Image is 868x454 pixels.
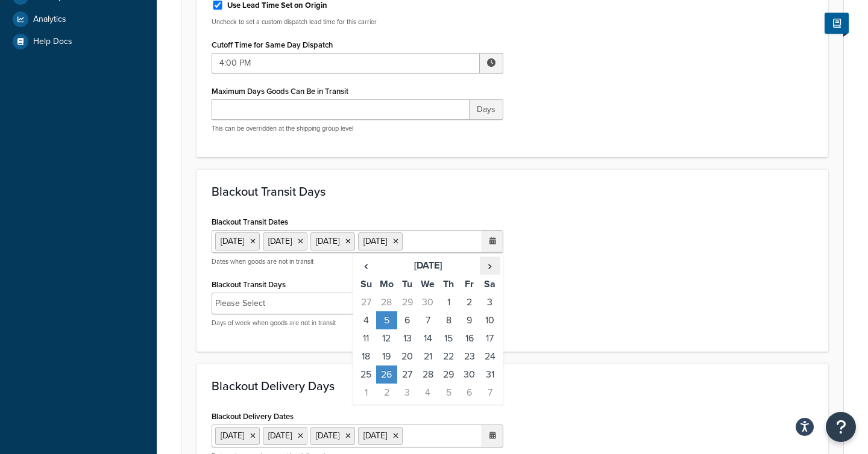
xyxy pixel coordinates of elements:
td: 21 [418,347,438,365]
td: 3 [480,293,500,311]
td: 9 [459,311,479,329]
td: 20 [397,347,418,365]
td: 19 [376,347,397,365]
label: Maximum Days Goods Can Be in Transit [212,87,348,96]
td: 30 [459,365,479,384]
td: 8 [438,311,459,329]
p: Days of week when goods are not in transit [212,319,503,328]
th: Fr [459,275,479,294]
td: 13 [397,329,418,347]
a: Help Docs [9,31,148,52]
td: 15 [438,329,459,347]
li: [DATE] [310,232,355,250]
td: 29 [438,365,459,384]
label: Blackout Transit Days [212,280,286,289]
td: 29 [397,293,418,311]
th: We [418,275,438,294]
th: Th [438,275,459,294]
th: Sa [480,275,500,294]
li: [DATE] [358,427,403,445]
p: This can be overridden at the shipping group level [212,124,503,133]
td: 26 [376,365,397,384]
span: Days [470,99,503,120]
td: 30 [418,293,438,311]
td: 5 [438,384,459,402]
th: Mo [376,275,397,294]
td: 24 [480,347,500,365]
button: Open Resource Center [826,412,856,442]
li: [DATE] [263,232,307,250]
button: Show Help Docs [825,13,849,34]
p: Dates when goods are not in transit [212,257,503,266]
td: 31 [480,365,500,384]
li: Please Select [215,295,265,312]
td: 11 [356,329,376,347]
td: 10 [480,311,500,329]
span: ‹ [356,257,376,274]
td: 25 [356,365,376,384]
td: 7 [480,384,500,402]
td: 6 [397,311,418,329]
td: 2 [376,384,397,402]
li: [DATE] [215,232,260,250]
td: 28 [418,365,438,384]
th: Su [356,275,376,294]
li: [DATE] [310,427,355,445]
td: 27 [356,293,376,311]
th: [DATE] [376,257,479,275]
a: Analytics [9,8,148,30]
td: 18 [356,347,376,365]
td: 3 [397,384,418,402]
span: Analytics [33,14,66,25]
label: Blackout Transit Dates [212,217,288,226]
li: [DATE] [215,427,260,445]
td: 17 [480,329,500,347]
li: [DATE] [263,427,307,445]
label: Cutoff Time for Same Day Dispatch [212,40,333,49]
td: 4 [418,384,438,402]
td: 5 [376,311,397,329]
h3: Blackout Transit Days [212,185,813,198]
td: 6 [459,384,479,402]
span: › [480,257,500,274]
p: Uncheck to set a custom dispatch lead time for this carrier [212,17,503,26]
td: 2 [459,293,479,311]
td: 28 [376,293,397,311]
td: 23 [459,347,479,365]
li: [DATE] [358,232,403,250]
td: 14 [418,329,438,347]
td: 27 [397,365,418,384]
h3: Blackout Delivery Days [212,379,813,393]
td: 16 [459,329,479,347]
td: 4 [356,311,376,329]
td: 22 [438,347,459,365]
td: 1 [356,384,376,402]
span: Help Docs [33,37,72,47]
label: Blackout Delivery Dates [212,412,294,421]
th: Tu [397,275,418,294]
td: 1 [438,293,459,311]
td: 12 [376,329,397,347]
td: 7 [418,311,438,329]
